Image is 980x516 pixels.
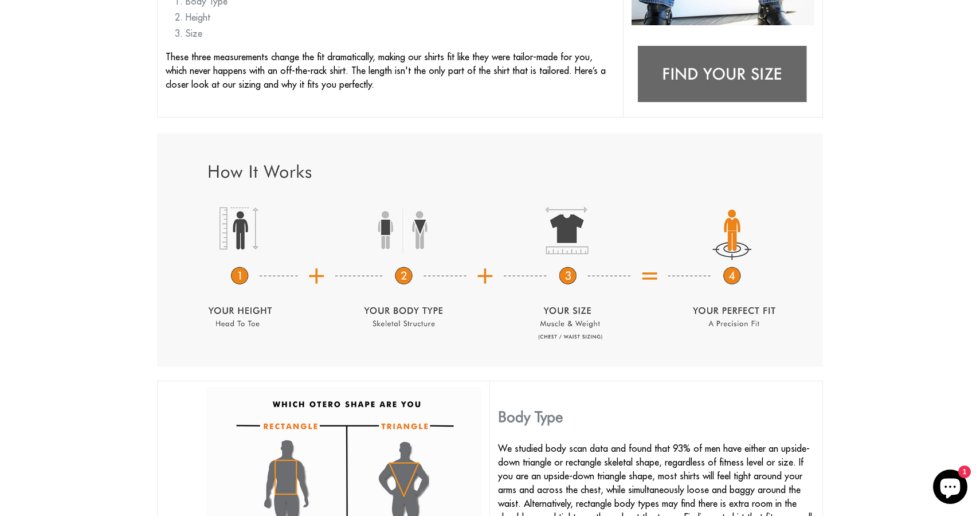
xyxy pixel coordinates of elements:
[166,50,614,91] p: These three measurements change the fit dramatically, making our shirts fit like they were tailor...
[186,26,614,40] li: Size
[157,133,823,367] img: t-shirts for short fat guys
[632,39,814,111] img: Find your size: tshirts for short guys
[498,408,814,425] h3: Body Type
[930,470,971,507] inbox-online-store-chat: Shopify online store chat
[186,10,614,24] li: Height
